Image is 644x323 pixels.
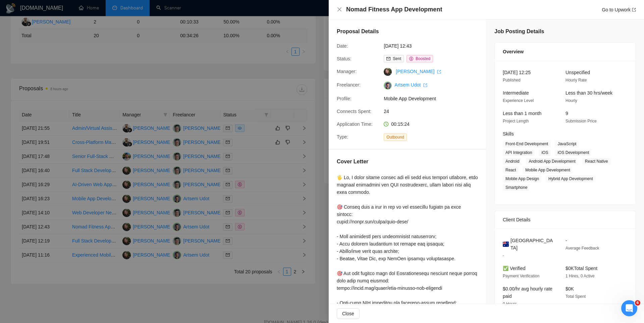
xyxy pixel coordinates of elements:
[416,56,430,61] span: Boosted
[621,300,637,316] iframe: Intercom live chat
[337,96,352,101] span: Profile:
[566,90,612,96] span: Less than 30 hrs/week
[384,108,484,115] span: 24
[503,166,519,174] span: React
[632,8,636,12] span: export
[337,43,348,49] span: Date:
[337,121,373,127] span: Application Time:
[503,119,529,123] span: Project Length
[337,7,342,12] span: close
[337,56,352,61] span: Status:
[503,184,530,191] span: Smartphone
[503,111,541,116] span: Less than 1 month
[566,78,587,83] span: Hourly Rate
[511,237,555,252] span: [GEOGRAPHIC_DATA]
[555,140,579,148] span: JavaScript
[602,7,636,12] a: Go to Upworkexport
[503,253,504,258] span: -
[566,238,567,243] span: -
[494,28,544,36] h5: Job Posting Details
[409,57,413,61] span: dollar
[337,158,368,166] h5: Cover Letter
[503,302,517,306] span: 0 Hours
[546,175,596,182] span: Hybrid App Development
[503,274,539,278] span: Payment Verification
[566,286,574,291] span: $0K
[523,166,573,174] span: Mobile App Development
[503,211,628,229] div: Client Details
[384,122,388,126] span: clock-circle
[337,7,342,12] button: Close
[394,82,427,88] a: Artsem Udot export
[337,82,361,88] span: Freelancer:
[503,78,521,83] span: Published
[566,98,577,103] span: Hourly
[391,121,410,127] span: 00:15:24
[566,70,590,75] span: Unspecified
[503,158,522,165] span: Android
[337,69,357,74] span: Manager:
[437,70,441,74] span: export
[503,286,552,299] span: $0.00/hr avg hourly rate paid
[582,158,611,165] span: React Native
[384,42,484,50] span: [DATE] 12:43
[503,149,535,156] span: API Integration
[503,266,526,271] span: ✅ Verified
[337,134,348,140] span: Type:
[566,111,568,116] span: 9
[503,70,531,75] span: [DATE] 12:25
[503,98,534,103] span: Experience Level
[396,69,441,74] a: [PERSON_NAME] export
[566,274,595,278] span: 1 Hires, 0 Active
[337,308,360,319] button: Close
[384,95,484,102] span: Mobile App Development
[503,48,524,55] span: Overview
[386,57,390,61] span: mail
[503,131,514,137] span: Skills
[337,28,379,36] h5: Proposal Details
[503,90,529,96] span: Intermediate
[555,149,592,156] span: iOS Development
[566,266,597,271] span: $0K Total Spent
[539,149,551,156] span: iOS
[346,5,442,14] h4: Nomad Fitness App Development
[526,158,578,165] span: Android App Development
[566,119,597,123] span: Submission Price
[342,310,354,317] span: Close
[503,140,551,148] span: Front-End Development
[337,109,372,114] span: Connects Spent:
[393,56,401,61] span: Sent
[503,240,509,248] img: 🇦🇺
[635,300,640,306] span: 6
[503,175,542,182] span: Mobile App Design
[566,294,586,299] span: Total Spent
[566,246,599,251] span: Average Feedback
[384,82,392,90] img: c1IJnASR216B_qLKOdVHlFczQ1diiWdP6XTUU_Bde8sayunt74jRkDwX7Fkae-K6RX
[423,83,427,87] span: export
[384,133,407,141] span: Outbound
